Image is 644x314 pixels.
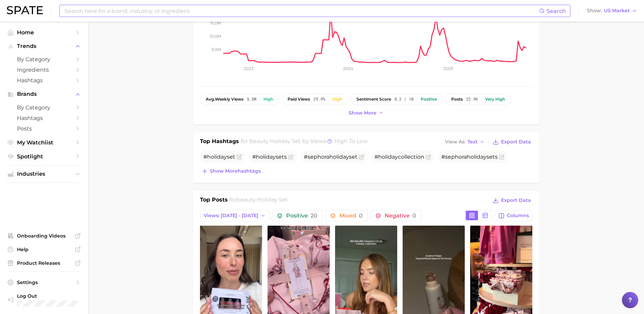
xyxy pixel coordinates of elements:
span: Log Out [17,293,104,299]
span: paid views [288,97,310,102]
span: holiday [256,154,276,160]
span: Show more hashtags [210,168,261,174]
span: Posts [17,125,71,132]
button: Trends [5,41,83,51]
button: Show morehashtags [200,167,262,176]
tspan: 2025 [443,66,453,71]
span: posts [451,97,463,102]
button: Industries [5,169,83,179]
span: View As [445,140,465,144]
span: Columns [507,213,529,219]
span: holiday [378,154,398,160]
h2: for [229,196,288,206]
span: holiday [207,154,227,160]
button: Flag as miscategorized or irrelevant [499,154,504,160]
button: View AsText [443,138,487,146]
button: sentiment score8.2 / 10Positive [351,93,443,105]
span: # [203,154,235,160]
span: set [486,154,495,160]
button: Flag as miscategorized or irrelevant [359,154,364,160]
a: Help [5,244,83,255]
span: My Watchlist [17,139,71,146]
span: Help [17,246,71,252]
h1: Top Hashtags [200,137,239,147]
span: 8.2 / 10 [394,97,413,102]
a: Hashtags [5,75,83,86]
span: Text [467,140,478,144]
span: Spotlight [17,153,71,160]
span: 20 [311,212,317,219]
span: sentiment score [356,97,391,102]
button: Views: [DATE] - [DATE] [200,210,270,222]
a: Product Releases [5,258,83,268]
button: avg.weekly views5.5mHigh [200,93,279,105]
button: Flag as miscategorized or irrelevant [237,154,242,160]
a: Onboarding Videos [5,231,83,241]
span: Show [587,9,602,13]
span: by Category [17,56,71,63]
button: posts22.9kVery high [445,93,511,105]
tspan: 2024 [343,66,353,71]
span: Onboarding Videos [17,233,71,239]
span: Views: [DATE] - [DATE] [204,213,258,219]
tspan: 10.0m [210,34,221,39]
span: 5.5m [247,97,256,102]
span: Search [547,8,566,14]
span: Negative [385,213,416,219]
span: #sephora s [441,154,498,160]
span: beauty holiday set [249,138,301,144]
span: 0 [412,212,416,219]
button: Flag as miscategorized or irrelevant [426,154,431,160]
a: Settings [5,277,83,287]
a: Ingredients [5,65,83,75]
a: Home [5,27,83,38]
span: Mixed [339,213,363,219]
span: Trends [17,43,71,49]
span: 29.9% [313,97,325,102]
span: 0 [359,212,363,219]
a: My Watchlist [5,137,83,148]
button: Show more [347,108,386,118]
a: Hashtags [5,113,83,123]
button: Brands [5,89,83,99]
span: Settings [17,279,71,285]
a: Spotlight [5,151,83,162]
input: Search here for a brand, industry, or ingredient [64,5,539,17]
a: by Category [5,102,83,113]
h1: Top Posts [200,196,228,206]
span: beauty holiday set [237,196,288,203]
span: Brands [17,91,71,97]
abbr: average [206,97,215,102]
span: Export Data [501,139,531,145]
tspan: 2023 [243,66,253,71]
span: Industries [17,171,71,177]
tspan: 15.0m [210,20,221,25]
span: #sephora [304,154,357,160]
span: # s [252,154,287,160]
div: Positive [421,97,437,102]
h2: for by Views [241,137,368,147]
a: by Category [5,54,83,65]
span: high to low [334,138,368,144]
div: Very high [485,97,505,102]
div: High [332,97,342,102]
span: Export Data [501,197,531,203]
span: weekly views [206,97,243,102]
span: set [227,154,235,160]
button: ShowUS Market [585,6,639,15]
a: Posts [5,123,83,134]
button: Export Data [491,196,532,205]
div: High [263,97,273,102]
button: Flag as miscategorized or irrelevant [288,154,294,160]
span: holiday [329,154,349,160]
span: set [349,154,357,160]
span: Product Releases [17,260,71,266]
button: Columns [495,210,532,222]
button: paid views29.9%High [282,93,348,105]
span: # collection [374,154,424,160]
span: by Category [17,104,71,111]
span: Hashtags [17,115,71,121]
span: Ingredients [17,67,71,73]
span: US Market [604,9,630,13]
button: Export Data [491,137,532,147]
